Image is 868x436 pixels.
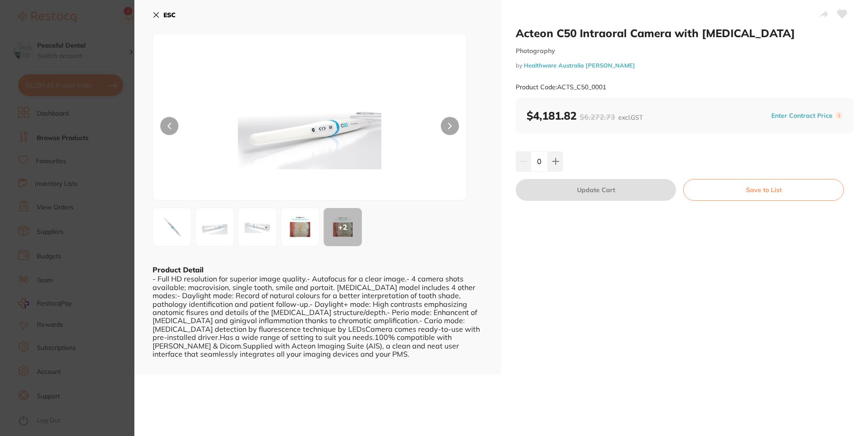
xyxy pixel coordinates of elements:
[516,179,676,201] button: Update Cart
[284,211,316,243] img: bW9kZS5qcGc
[324,208,362,246] div: + 2
[516,47,853,55] small: Photography
[524,62,635,69] a: Healthware Australia [PERSON_NAME]
[516,83,606,91] small: Product Code: ACTS_C50_0001
[153,265,203,274] b: Product Detail
[683,179,844,201] button: Save to List
[516,26,853,40] h2: Acteon C50 Intraoral Camera with [MEDICAL_DATA]
[156,211,188,243] img: MDEuanBn
[580,112,615,121] span: $6,272.73
[618,113,643,121] span: excl. GST
[241,211,274,243] img: MDExLTIuanBn
[527,109,643,122] b: $4,181.82
[216,57,404,200] img: MDEtMS5qcGc
[153,275,483,366] div: - Full HD resolution for superior image quality.- Autofocus for a clear image.- 4 camera shots av...
[163,11,176,19] b: ESC
[769,111,835,120] button: Enter Contract Price
[323,208,362,247] button: +2
[198,211,231,243] img: MDEtMS5qcGc
[153,7,176,23] button: ESC
[516,62,853,69] small: by
[835,112,843,119] label: i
